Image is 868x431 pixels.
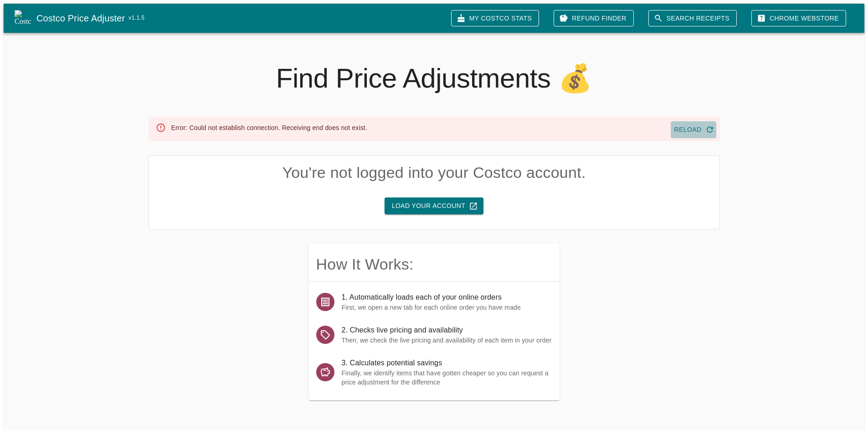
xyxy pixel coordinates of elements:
h2: Find Price Adjustments 💰 [149,62,720,95]
p: First, we open a new tab for each online order you have made [342,303,552,312]
a: Search Receipts [648,10,737,27]
a: My Costco Stats [451,10,539,27]
a: Chrome Webstore [751,10,846,27]
img: Costco Price Adjuster [15,10,31,26]
button: Reload [671,121,716,138]
p: Finally, we identify items that have gotten cheaper so you can request a price adjustment for the... [342,369,552,387]
span: 1. Automatically loads each of your online orders [342,292,552,303]
span: v 1.1.5 [128,14,144,23]
button: Load Your Account [385,197,483,214]
h4: How It Works: [316,255,552,274]
a: Costco Price Adjuster v1.1.5 [36,11,444,26]
span: 2. Checks live pricing and availability [342,325,552,336]
a: Refund Finder [554,10,634,27]
div: Error: Could not establish connection. Receiving end does not exist. [171,119,367,138]
h4: You're not logged into your Costco account. [149,163,719,182]
span: 3. Calculates potential savings [342,358,552,369]
p: Then, we check the live pricing and availability of each item in your order [342,336,552,345]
